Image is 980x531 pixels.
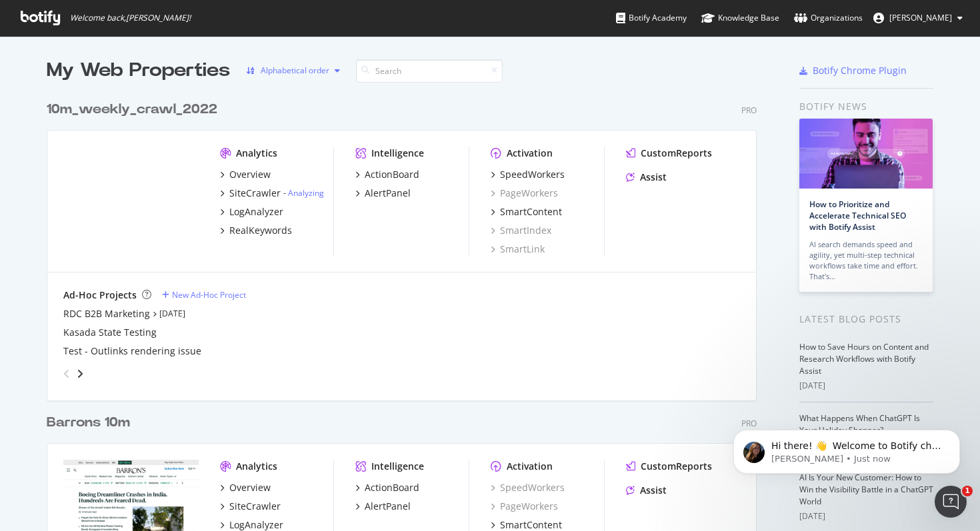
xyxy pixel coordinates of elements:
a: 10m_weekly_crawl_2022 [47,100,223,119]
div: AI search demands speed and agility, yet multi-step technical workflows take time and effort. Tha... [809,239,923,282]
div: Botify news [799,99,933,114]
a: Test - Outlinks rendering issue [63,344,201,358]
a: Kasada State Testing [63,326,157,339]
div: Overview [229,481,271,494]
a: AlertPanel [355,500,411,513]
a: SpeedWorkers [491,168,565,181]
input: Search [356,59,503,83]
a: SmartContent [491,205,562,219]
a: PageWorkers [491,187,558,200]
div: Latest Blog Posts [799,312,933,326]
div: Analytics [236,147,277,160]
div: Overview [229,168,271,181]
img: How to Prioritize and Accelerate Technical SEO with Botify Assist [799,119,933,189]
span: Venkatakrishna Koduri [889,12,952,23]
a: AlertPanel [355,187,411,200]
a: Barrons 10m [47,413,135,432]
img: realtor.com [63,147,199,255]
iframe: Intercom live chat [935,486,967,518]
div: SiteCrawler [229,500,281,513]
a: CustomReports [626,147,712,160]
div: Botify Academy [616,11,687,25]
div: SmartContent [500,205,562,219]
a: RDC B2B Marketing [63,307,150,320]
div: Ad-Hoc Projects [63,288,137,302]
a: PageWorkers [491,500,558,513]
a: Analyzing [288,187,324,199]
a: SiteCrawler- Analyzing [220,187,324,200]
a: SpeedWorkers [491,481,565,494]
div: Intelligence [371,460,424,473]
div: ActionBoard [365,481,419,494]
a: How to Prioritize and Accelerate Technical SEO with Botify Assist [809,199,906,233]
div: angle-right [75,367,85,380]
a: SmartLink [491,243,545,256]
div: CustomReports [641,147,712,160]
a: SmartIndex [491,224,551,237]
div: RealKeywords [229,224,292,237]
a: CustomReports [626,460,712,473]
div: New Ad-Hoc Project [172,289,246,300]
div: Activation [507,460,553,473]
div: My Web Properties [47,57,230,84]
div: SpeedWorkers [500,168,565,181]
div: Botify Chrome Plugin [813,64,907,77]
div: AlertPanel [365,500,411,513]
div: Assist [640,484,667,497]
div: Intelligence [371,147,424,160]
div: CustomReports [641,460,712,473]
a: Assist [626,171,667,184]
a: SiteCrawler [220,500,281,513]
div: [DATE] [799,380,933,392]
div: Pro [741,105,757,116]
div: Analytics [236,460,277,473]
div: LogAnalyzer [229,205,283,219]
a: Overview [220,168,271,181]
iframe: Intercom notifications message [713,402,980,495]
div: ActionBoard [365,168,419,181]
a: RealKeywords [220,224,292,237]
a: LogAnalyzer [220,205,283,219]
span: 1 [962,486,973,496]
span: Welcome back, [PERSON_NAME] ! [70,13,191,23]
a: ActionBoard [355,168,419,181]
div: - [283,187,324,199]
div: Alphabetical order [261,67,329,75]
a: AI Is Your New Customer: How to Win the Visibility Battle in a ChatGPT World [799,472,933,507]
div: Barrons 10m [47,413,130,432]
div: Activation [507,147,553,160]
a: Botify Chrome Plugin [799,64,907,77]
a: Overview [220,481,271,494]
a: New Ad-Hoc Project [162,289,246,300]
a: ActionBoard [355,481,419,494]
a: How to Save Hours on Content and Research Workflows with Botify Assist [799,341,929,376]
div: 10m_weekly_crawl_2022 [47,100,217,119]
button: [PERSON_NAME] [863,7,973,29]
div: AlertPanel [365,187,411,200]
div: SiteCrawler [229,187,281,200]
div: Assist [640,171,667,184]
button: Alphabetical order [241,60,345,81]
a: Assist [626,484,667,497]
a: [DATE] [159,308,185,319]
div: Knowledge Base [701,11,779,25]
div: angle-left [58,363,75,384]
div: [DATE] [799,510,933,522]
div: Organizations [794,11,863,25]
